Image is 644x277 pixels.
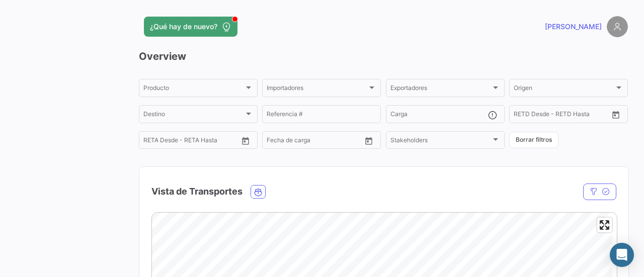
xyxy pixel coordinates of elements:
h3: Overview [139,49,628,63]
input: Desde [267,138,285,145]
input: Hasta [539,112,584,119]
input: Hasta [169,138,214,145]
button: Open calendar [608,107,623,122]
button: Open calendar [361,133,376,148]
input: Desde [143,138,162,145]
button: Enter fullscreen [597,218,612,232]
button: Open calendar [238,133,253,148]
span: Destino [143,112,244,119]
input: Hasta [292,138,337,145]
img: placeholder-user.png [607,16,628,37]
button: Borrar filtros [509,132,558,148]
span: Exportadores [390,86,491,93]
button: ¿Qué hay de nuevo? [144,17,237,37]
span: Importadores [267,86,367,93]
span: Stakeholders [390,138,491,145]
input: Desde [514,112,532,119]
span: [PERSON_NAME] [545,22,602,32]
h4: Vista de Transportes [151,184,243,199]
span: Producto [143,86,244,93]
span: Origen [514,86,614,93]
div: Abrir Intercom Messenger [610,243,634,267]
span: ¿Qué hay de nuevo? [150,22,217,32]
button: Ocean [251,186,265,198]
